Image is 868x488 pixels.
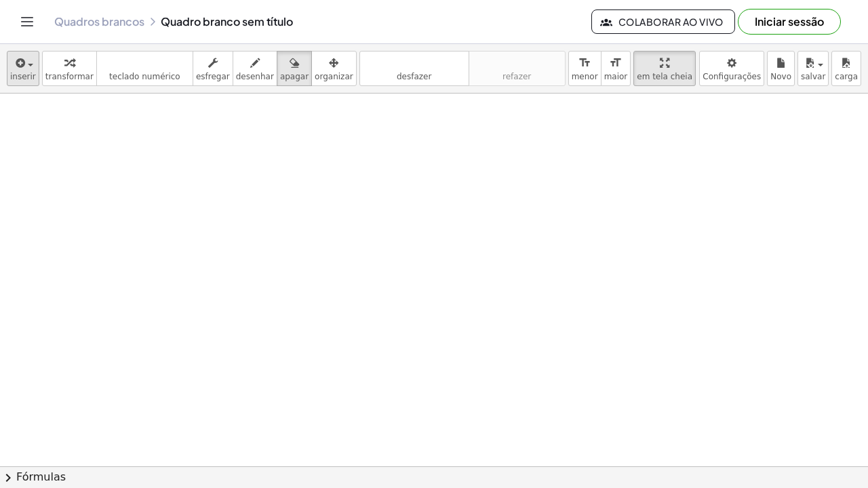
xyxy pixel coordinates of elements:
[699,51,764,86] button: Configurações
[363,55,466,71] i: desfazer
[572,72,598,81] span: menor
[633,51,696,86] button: em tela cheia
[601,51,631,86] button: format_sizemaior
[42,51,97,86] button: transformar
[7,51,39,86] button: inserir
[472,55,562,71] i: refazer
[469,51,566,86] button: refazerrefazer
[193,51,233,86] button: esfregar
[397,72,431,81] span: desfazer
[96,51,193,86] button: tecladoteclado numérico
[831,51,861,86] button: carga
[280,72,309,81] span: apagar
[100,55,190,71] i: teclado
[359,51,469,86] button: desfazerdesfazer
[54,15,144,28] a: Quadros brancos
[604,72,628,81] span: maior
[16,11,38,33] button: Alternar de navegação
[591,9,735,34] button: Colaborar ao vivo
[109,72,180,81] span: teclado numérico
[568,51,601,86] button: format_sizemenor
[797,51,829,86] button: salvar
[236,72,274,81] span: desenhar
[233,51,277,86] button: desenhar
[801,72,825,81] span: salvar
[196,72,230,81] span: esfregar
[16,470,66,485] font: Fórmulas
[767,51,795,86] button: Novo
[10,72,36,81] span: inserir
[315,72,353,81] span: organizar
[311,51,357,86] button: organizar
[578,55,591,71] i: format_size
[835,72,858,81] span: carga
[45,72,94,81] span: transformar
[277,51,312,86] button: apagar
[703,72,761,81] span: Configurações
[502,72,531,81] span: refazer
[738,9,841,35] button: Iniciar sessão
[618,16,724,28] font: Colaborar ao vivo
[609,55,622,71] i: format_size
[770,72,791,81] span: Novo
[637,72,692,81] span: em tela cheia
